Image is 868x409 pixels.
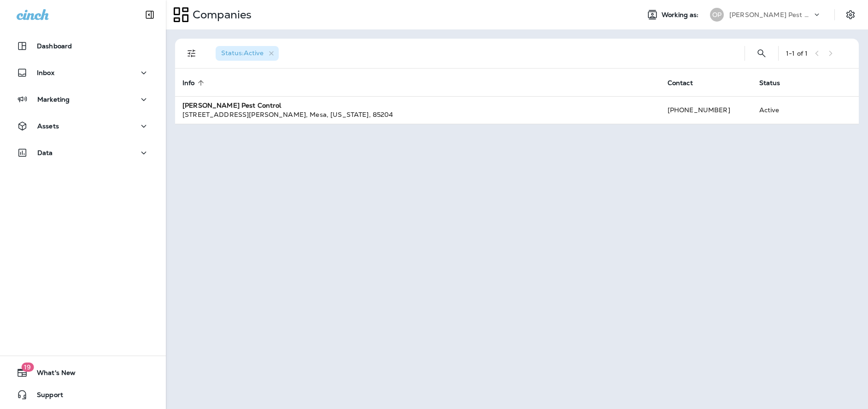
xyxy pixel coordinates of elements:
button: Filters [182,44,201,63]
td: Active [752,96,810,124]
p: Dashboard [37,42,72,50]
div: Status:Active [216,46,279,61]
span: Info [182,79,207,87]
span: 19 [21,363,34,372]
p: Inbox [37,69,54,76]
p: Companies [189,8,252,22]
button: Data [9,144,157,162]
span: Working as: [662,11,701,19]
div: OP [710,8,724,22]
button: Inbox [9,63,157,82]
button: Search Companies [752,44,771,63]
button: Marketing [9,90,157,109]
span: Contact [668,79,705,87]
span: Status : Active [221,49,264,57]
button: Support [9,386,157,404]
button: 19What's New [9,363,157,382]
p: Marketing [37,96,70,103]
span: What's New [28,369,76,380]
div: 1 - 1 of 1 [786,50,808,57]
button: Settings [842,6,859,23]
span: Status [759,79,792,87]
span: Status [759,79,780,87]
button: Assets [9,117,157,135]
p: Data [37,149,53,156]
span: Contact [668,79,693,87]
p: Assets [37,122,59,130]
p: [PERSON_NAME] Pest Control [729,11,812,18]
button: Collapse Sidebar [137,6,163,24]
button: Dashboard [9,37,157,55]
span: Support [28,391,63,402]
td: [PHONE_NUMBER] [660,96,752,124]
strong: [PERSON_NAME] Pest Control [182,101,282,109]
div: [STREET_ADDRESS][PERSON_NAME] , Mesa , [US_STATE] , 85204 [182,110,653,119]
span: Info [182,79,195,87]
